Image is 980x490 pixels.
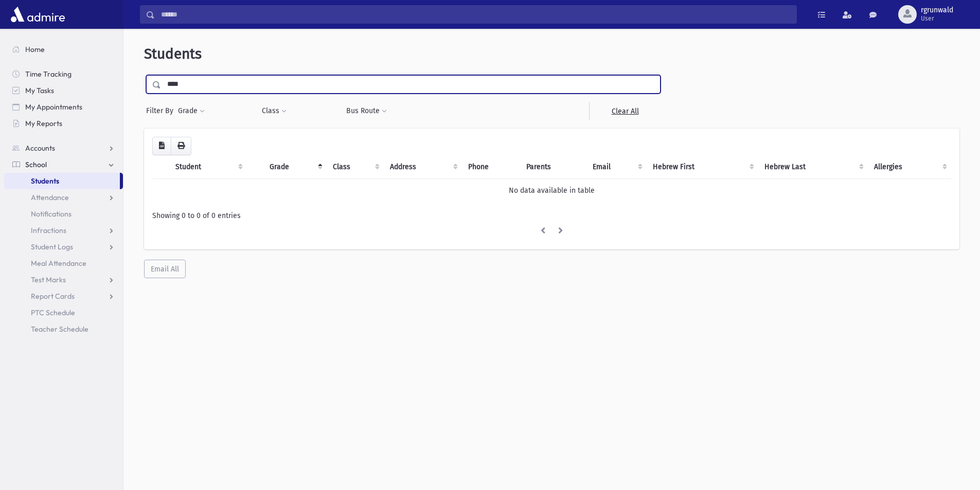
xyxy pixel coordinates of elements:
[25,45,45,54] span: Home
[31,275,66,284] span: Test Marks
[758,155,868,179] th: Hebrew Last: activate to sort column ascending
[31,242,73,251] span: Student Logs
[31,176,59,186] span: Students
[647,155,758,179] th: Hebrew First: activate to sort column ascending
[261,102,287,120] button: Class
[177,102,205,120] button: Grade
[25,143,55,153] span: Accounts
[169,155,247,179] th: Student: activate to sort column ascending
[520,155,586,179] th: Parents
[346,102,387,120] button: Bus Route
[4,222,123,239] a: Infractions
[263,155,326,179] th: Grade: activate to sort column descending
[31,226,66,235] span: Infractions
[171,137,191,155] button: Print
[4,140,123,156] a: Accounts
[4,82,123,99] a: My Tasks
[146,105,177,116] span: Filter By
[25,119,62,128] span: My Reports
[4,156,123,173] a: School
[152,137,171,155] button: CSV
[8,4,67,25] img: AdmirePro
[144,260,186,278] button: Email All
[4,288,123,304] a: Report Cards
[462,155,520,179] th: Phone
[152,178,951,202] td: No data available in table
[31,259,86,268] span: Meal Attendance
[589,102,661,120] a: Clear All
[4,304,123,321] a: PTC Schedule
[31,308,75,317] span: PTC Schedule
[25,160,47,169] span: School
[31,209,72,219] span: Notifications
[4,173,120,189] a: Students
[586,155,647,179] th: Email: activate to sort column ascending
[31,193,69,202] span: Attendance
[155,5,796,24] input: Search
[31,292,75,301] span: Report Cards
[384,155,462,179] th: Address: activate to sort column ascending
[4,321,123,337] a: Teacher Schedule
[4,206,123,222] a: Notifications
[25,69,72,79] span: Time Tracking
[4,189,123,206] a: Attendance
[25,102,82,112] span: My Appointments
[4,239,123,255] a: Student Logs
[921,14,953,23] span: User
[4,115,123,132] a: My Reports
[4,99,123,115] a: My Appointments
[4,66,123,82] a: Time Tracking
[868,155,951,179] th: Allergies: activate to sort column ascending
[31,324,88,334] span: Teacher Schedule
[4,41,123,58] a: Home
[144,45,202,62] span: Students
[921,6,953,14] span: rgrunwald
[4,271,123,288] a: Test Marks
[25,86,54,95] span: My Tasks
[152,210,951,221] div: Showing 0 to 0 of 0 entries
[327,155,384,179] th: Class: activate to sort column ascending
[4,255,123,271] a: Meal Attendance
